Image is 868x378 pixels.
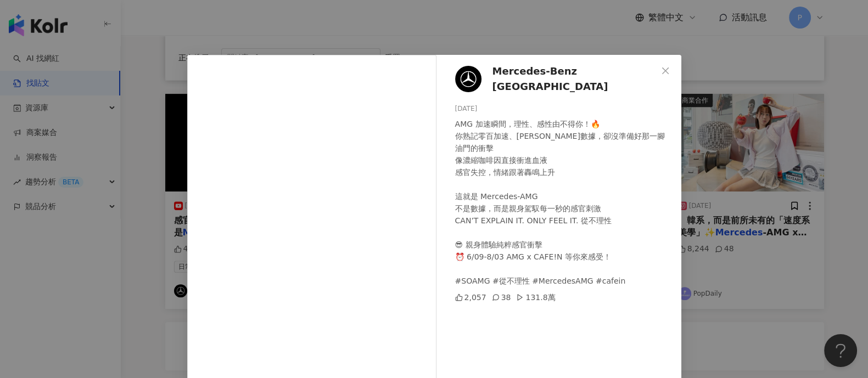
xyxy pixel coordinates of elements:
[455,66,481,92] img: KOL Avatar
[516,291,555,303] div: 131.8萬
[661,66,670,75] span: close
[654,60,676,82] button: Close
[455,64,657,95] a: KOL AvatarMercedes-Benz [GEOGRAPHIC_DATA]
[455,104,673,114] div: [DATE]
[492,291,511,303] div: 38
[455,291,486,303] div: 2,057
[455,118,673,287] div: AMG 加速瞬間，理性、感性由不得你！🔥 你熟記零百加速、[PERSON_NAME]數據，卻沒準備好那一腳油門的衝擊 像濃縮咖啡因直接衝進血液 感官失控，情緒跟著轟鳴上升 這就是 Mercede...
[492,64,657,95] span: Mercedes-Benz [GEOGRAPHIC_DATA]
